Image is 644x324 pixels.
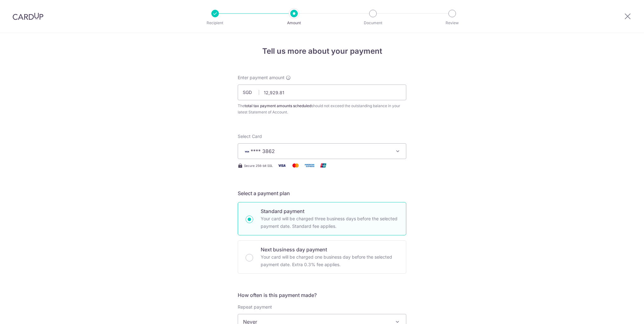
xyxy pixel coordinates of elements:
img: CardUp [13,13,43,20]
span: translation missing: en.payables.payment_networks.credit_card.summary.labels.select_card [238,134,262,139]
h5: Select a payment plan [238,189,406,197]
img: Union Pay [317,162,330,169]
span: Enter payment amount [238,74,285,81]
span: Secure 256-bit SSL [244,163,273,168]
p: Next business day payment [261,246,398,253]
b: total tax payment amounts scheduled [245,103,311,108]
h4: Tell us more about your payment [238,46,406,57]
p: Recipient [192,20,238,26]
p: Document [350,20,396,26]
p: Amount [271,20,317,26]
img: Mastercard [289,162,302,169]
span: SGD [243,89,259,96]
label: Repeat payment [238,304,272,310]
img: VISA [243,149,251,154]
p: Your card will be charged three business days before the selected payment date. Standard fee appl... [261,215,398,230]
img: American Express [303,162,316,169]
p: Your card will be charged one business day before the selected payment date. Extra 0.3% fee applies. [261,253,398,268]
h5: How often is this payment made? [238,291,406,299]
img: Visa [275,162,288,169]
p: Review [429,20,475,26]
div: The should not exceed the outstanding balance in your latest Statement of Account. [238,103,406,115]
p: Standard payment [261,207,398,215]
input: 0.00 [238,85,406,100]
